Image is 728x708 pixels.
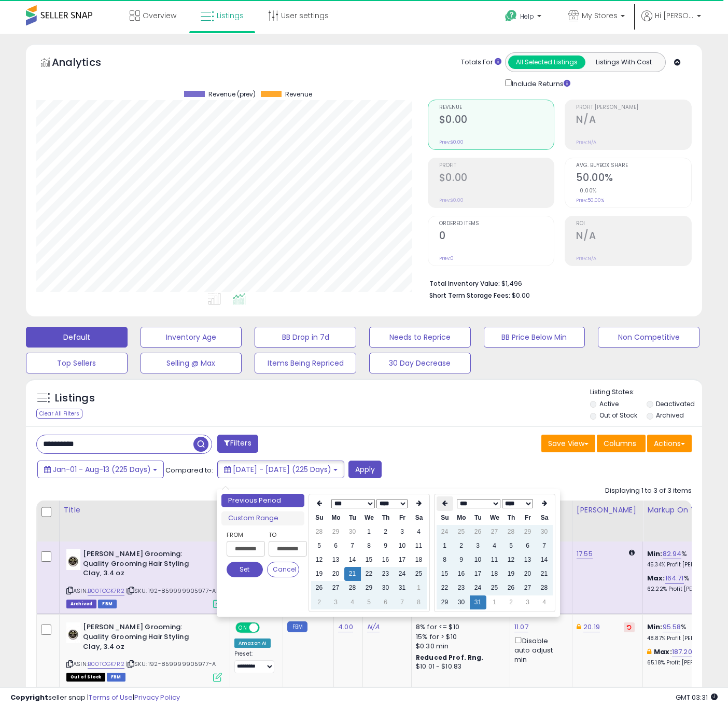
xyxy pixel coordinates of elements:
[53,464,151,475] span: Jan-01 - Aug-13 (225 Days)
[439,105,554,110] span: Revenue
[416,653,484,662] b: Reduced Prof. Rng.
[66,673,105,682] span: All listings that are currently out of stock and unavailable for purchase on Amazon
[470,581,486,595] td: 24
[470,567,486,581] td: 17
[361,581,377,595] td: 29
[656,399,695,408] label: Deactivated
[344,511,361,525] th: Tu
[520,567,536,581] td: 20
[505,9,517,22] i: Get Help
[486,539,503,553] td: 4
[576,197,604,203] small: Prev: 50.00%
[663,622,681,632] a: 95.58
[437,539,453,553] td: 1
[26,353,128,373] button: Top Sellers
[599,399,619,408] label: Active
[328,581,344,595] td: 27
[512,290,530,300] span: $0.00
[453,595,470,609] td: 30
[453,553,470,567] td: 9
[411,581,427,595] td: 1
[377,553,394,567] td: 16
[416,632,502,642] div: 15% for > $10
[503,581,520,595] td: 26
[605,486,692,496] div: Displaying 1 to 3 of 3 items
[143,10,176,21] span: Overview
[647,549,663,559] b: Min:
[597,435,646,452] button: Columns
[66,549,80,570] img: 41jq2lmI6CL._SL40_.jpg
[536,511,553,525] th: Sa
[655,10,694,21] span: Hi [PERSON_NAME]
[663,549,682,559] a: 82.94
[486,553,503,567] td: 11
[503,567,520,581] td: 19
[234,650,275,674] div: Preset:
[165,465,213,475] span: Compared to:
[221,494,304,508] li: Previous Period
[311,511,328,525] th: Su
[429,276,684,289] li: $1,496
[208,91,256,98] span: Revenue (prev)
[369,327,471,348] button: Needs to Reprice
[26,327,128,348] button: Default
[598,327,699,348] button: Non Competitive
[10,692,48,702] strong: Copyright
[470,511,486,525] th: Tu
[439,139,464,145] small: Prev: $0.00
[361,553,377,567] td: 15
[453,567,470,581] td: 16
[439,114,554,128] h2: $0.00
[514,635,564,665] div: Disable auto adjust min
[37,461,164,478] button: Jan-01 - Aug-13 (225 Days)
[361,567,377,581] td: 22
[461,58,501,67] div: Totals For
[411,595,427,609] td: 8
[411,553,427,567] td: 18
[486,525,503,539] td: 27
[361,595,377,609] td: 5
[52,55,121,72] h5: Analytics
[361,539,377,553] td: 8
[377,539,394,553] td: 9
[437,567,453,581] td: 15
[394,581,411,595] td: 31
[437,595,453,609] td: 29
[583,622,600,632] a: 20.19
[311,553,328,567] td: 12
[328,511,344,525] th: Mo
[514,622,528,632] a: 11.07
[536,567,553,581] td: 21
[665,573,684,584] a: 164.71
[437,581,453,595] td: 22
[429,291,510,300] b: Short Term Storage Fees:
[233,464,331,475] span: [DATE] - [DATE] (225 Days)
[344,581,361,595] td: 28
[394,525,411,539] td: 3
[484,327,585,348] button: BB Price Below Min
[520,581,536,595] td: 27
[576,172,691,186] h2: 50.00%
[486,595,503,609] td: 1
[141,327,242,348] button: Inventory Age
[599,411,637,420] label: Out of Stock
[227,562,263,577] button: Set
[416,642,502,651] div: $0.30 min
[536,539,553,553] td: 7
[439,197,464,203] small: Prev: $0.00
[577,549,593,559] a: 17.55
[453,511,470,525] th: Mo
[416,662,502,671] div: $10.01 - $10.83
[10,693,180,703] div: seller snap | |
[411,539,427,553] td: 11
[83,622,209,654] b: [PERSON_NAME] Grooming: Quality Grooming Hair Styling Clay, 3.4 oz
[66,600,96,608] span: Listings that have been deleted from Seller Central
[269,530,299,540] label: To
[55,391,95,406] h5: Listings
[647,435,692,452] button: Actions
[672,647,692,657] a: 187.20
[536,525,553,539] td: 30
[64,505,226,516] div: Title
[503,525,520,539] td: 28
[217,435,258,453] button: Filters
